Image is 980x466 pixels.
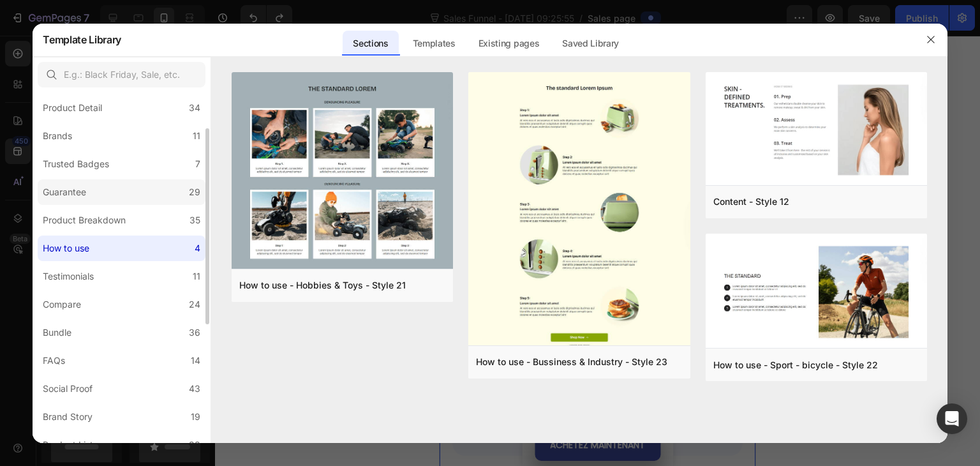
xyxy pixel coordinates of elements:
div: 34 [189,100,200,116]
div: Templates [403,31,466,56]
div: Compare [43,297,81,312]
div: How to use - Bussiness & Industry - Style 23 [476,354,667,370]
div: Brands [43,128,72,144]
div: 29 [189,184,200,200]
div: Content - Style 12 [713,194,789,209]
div: 24 [189,297,200,312]
img: htu23.png [468,72,690,359]
div: Product Breakdown [43,213,126,228]
div: Open Intercom Messenger [937,403,967,434]
input: E.g.: Black Friday, Sale, etc. [38,62,205,87]
button: <p>ACHETEZ MAINTENANT</p> [95,394,221,425]
p: ACHETEZ MAINTENANT [110,402,205,417]
div: Existing pages [468,31,550,56]
div: How to use - Sport - bicycle - Style 22 [713,357,878,373]
div: 35 [189,213,200,228]
div: 4 [195,241,200,256]
p: Gemix helps restore strong, healthy hair with ingredients that truly make a difference. [14,47,302,70]
div: Product Detail [43,100,102,116]
div: Social Proof [43,381,93,396]
div: Testimonials [43,269,94,284]
div: Saved Library [552,31,629,56]
div: Bundle [43,325,71,340]
div: 43 [189,381,200,396]
img: htu12.png [706,72,927,188]
div: Trusted Badges [43,156,109,172]
div: 19 [191,409,200,425]
div: How to use - Hobbies & Toys - Style 21 [239,278,406,293]
div: FAQs [43,353,65,368]
div: 14 [191,353,200,368]
div: How to use [43,241,89,256]
div: 11 [193,128,200,144]
div: Brand Story [43,409,93,425]
img: gempages_586237289554772675-6f5c8e5d-8767-4d11-a259-5d3fc9080c9c.png [13,98,303,420]
div: 22 [189,437,200,453]
h2: Template Library [43,23,121,56]
p: 🎁 OFFRE LIMITÉE - LIVRAISON GRATUITE AUJOURD'HUI 🎁 [1,5,315,15]
div: Product List [43,437,93,453]
div: Guarantee [43,184,86,200]
div: 11 [193,269,200,284]
img: htu21.png [232,72,453,271]
div: Sections [343,31,398,56]
img: htu22.png [706,234,927,351]
div: 36 [189,325,200,340]
div: 7 [195,156,200,172]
